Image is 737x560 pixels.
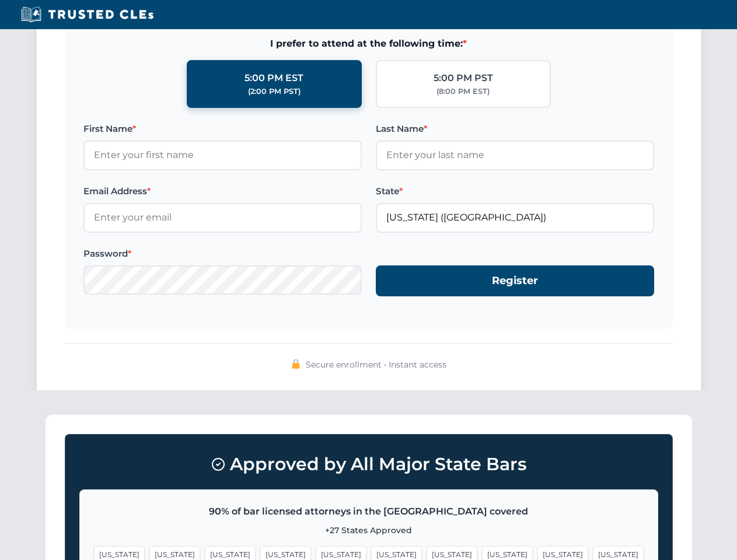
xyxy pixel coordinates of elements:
[306,358,446,371] span: Secure enrollment • Instant access
[248,86,301,97] div: (2:00 PM PST)
[376,184,654,198] label: State
[291,359,301,369] img: 🔒
[94,524,644,537] p: +27 States Approved
[244,71,303,86] div: 5:00 PM EST
[83,141,362,170] input: Enter your first name
[434,71,493,86] div: 5:00 PM PST
[83,184,362,198] label: Email Address
[436,86,490,97] div: (8:00 PM EST)
[83,122,362,136] label: First Name
[83,36,654,51] span: I prefer to attend at the following time:
[83,247,362,261] label: Password
[376,122,654,136] label: Last Name
[376,265,654,296] button: Register
[376,141,654,170] input: Enter your last name
[18,6,157,23] img: Trusted CLEs
[376,203,654,232] input: Florida (FL)
[79,449,658,480] h3: Approved by All Major State Bars
[94,504,644,519] p: 90% of bar licensed attorneys in the [GEOGRAPHIC_DATA] covered
[83,203,362,232] input: Enter your email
